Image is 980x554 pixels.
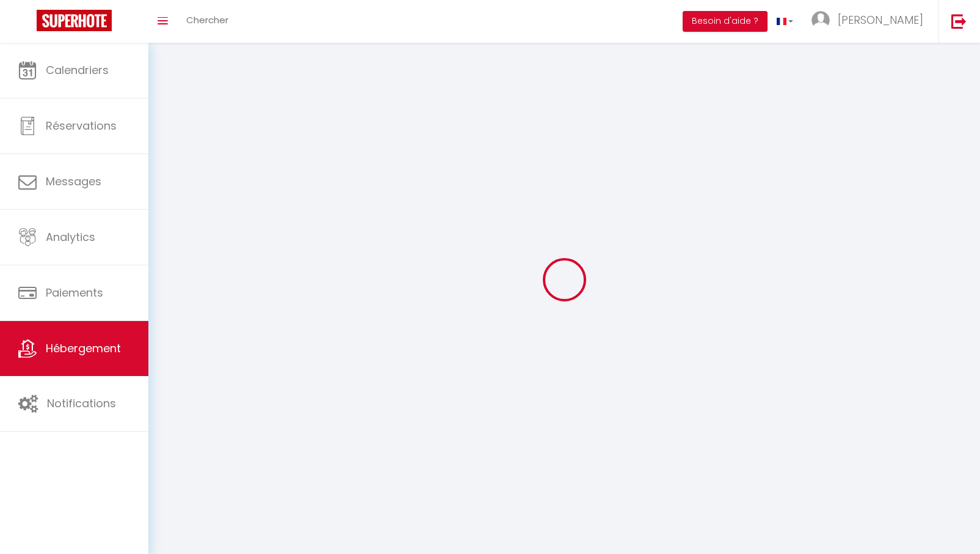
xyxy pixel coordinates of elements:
iframe: Chat [928,499,971,545]
span: Chercher [186,13,228,26]
span: [PERSON_NAME] [838,12,923,28]
img: Super Booking [37,10,112,31]
img: logout [951,13,967,29]
span: Calendriers [46,62,109,78]
button: Ouvrir le widget de chat LiveChat [10,5,46,42]
button: Besoin d'aide ? [683,11,768,32]
span: Messages [46,174,101,189]
img: ... [811,11,830,29]
span: Notifications [47,396,116,411]
span: Paiements [46,285,103,300]
span: Réservations [46,118,117,133]
span: Hébergement [46,341,121,356]
span: Analytics [46,229,95,245]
